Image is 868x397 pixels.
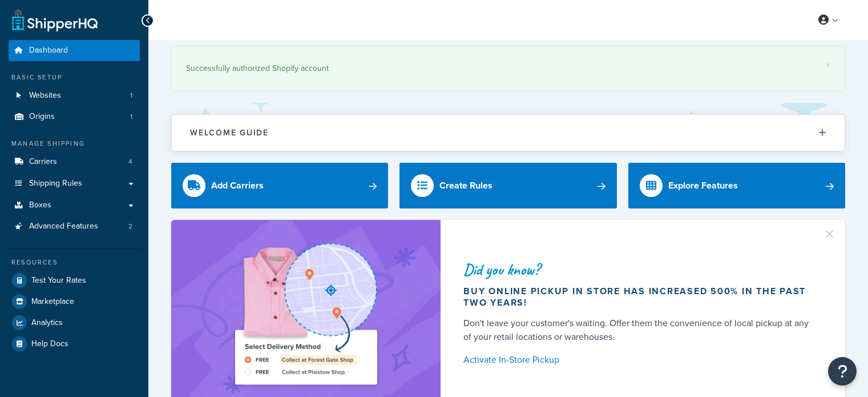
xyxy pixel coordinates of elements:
a: × [826,61,830,70]
a: Test Your Rates [9,270,140,291]
a: Help Docs [9,334,140,354]
span: Origins [29,112,55,122]
div: Resources [9,258,140,267]
a: Create Rules [399,163,616,208]
button: Welcome Guide [172,115,845,151]
a: Activate In-Store Pickup [463,352,818,368]
div: Did you know? [463,262,818,278]
li: Advanced Features [9,216,140,237]
button: Open Resource Center [828,357,857,386]
span: Carriers [29,157,57,167]
span: Test Your Rates [31,276,86,286]
span: Help Docs [31,339,68,349]
span: Marketplace [31,297,74,307]
a: Analytics [9,312,140,333]
a: Boxes [9,195,140,216]
a: Shipping Rules [9,173,140,194]
a: Marketplace [9,291,140,312]
span: 1 [130,112,132,122]
div: Manage Shipping [9,139,140,149]
a: Dashboard [9,40,140,61]
span: Shipping Rules [29,179,82,189]
img: ad-shirt-map-b0359fc47e01cab431d101c4b569394f6a03f54285957d908178d52f29eb9668.png [203,237,409,392]
a: Explore Features [628,163,845,208]
span: 2 [128,222,132,231]
li: Websites [9,85,140,106]
span: Websites [29,91,61,101]
span: Dashboard [29,46,68,55]
div: Basic Setup [9,73,140,82]
div: Create Rules [439,178,492,194]
span: 1 [130,91,132,101]
span: 4 [128,157,132,167]
div: Buy online pickup in store has increased 500% in the past two years! [463,286,818,308]
a: Origins1 [9,106,140,127]
li: Origins [9,106,140,127]
h2: Welcome Guide [190,129,269,137]
a: Add Carriers [171,163,388,208]
a: Advanced Features2 [9,216,140,237]
span: Boxes [29,200,51,210]
span: Advanced Features [29,222,98,231]
div: Add Carriers [211,178,264,194]
div: Explore Features [668,178,738,194]
a: Websites1 [9,85,140,106]
span: Analytics [31,318,63,328]
div: Don't leave your customer's waiting. Offer them the convenience of local pickup at any of your re... [463,316,818,344]
a: Carriers4 [9,151,140,173]
li: Carriers [9,151,140,173]
div: Successfully authorized Shopify account [186,61,830,77]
